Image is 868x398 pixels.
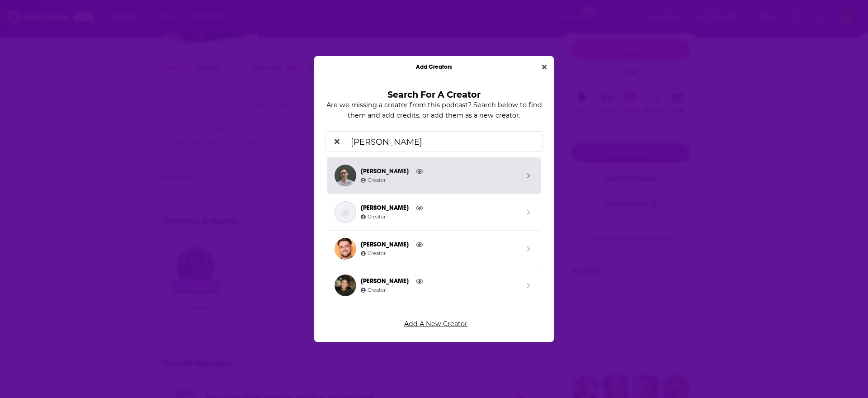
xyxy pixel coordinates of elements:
[361,250,386,256] span: Creator
[538,62,550,72] button: Close
[340,89,528,100] h3: Search For A Creator
[335,165,356,186] img: Harry Morton
[361,287,386,293] span: Creator
[361,240,519,250] span: [PERSON_NAME]
[325,100,543,120] p: Are we missing a creator from this podcast? Search below to find them and add credits, or add the...
[335,275,356,296] img: Grace Harry
[361,177,386,183] span: Creator
[361,166,519,176] span: [PERSON_NAME]
[361,213,386,220] span: Creator
[314,56,554,78] div: Add Creators
[361,276,519,286] span: [PERSON_NAME]
[361,203,519,213] span: [PERSON_NAME]
[335,238,356,260] img: Harry Jowsey
[329,316,543,331] a: Add A New Creator
[325,131,543,311] div: Search by entity type
[347,132,535,152] input: Search for a creator to add...
[335,201,356,223] img: Harold Rennaker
